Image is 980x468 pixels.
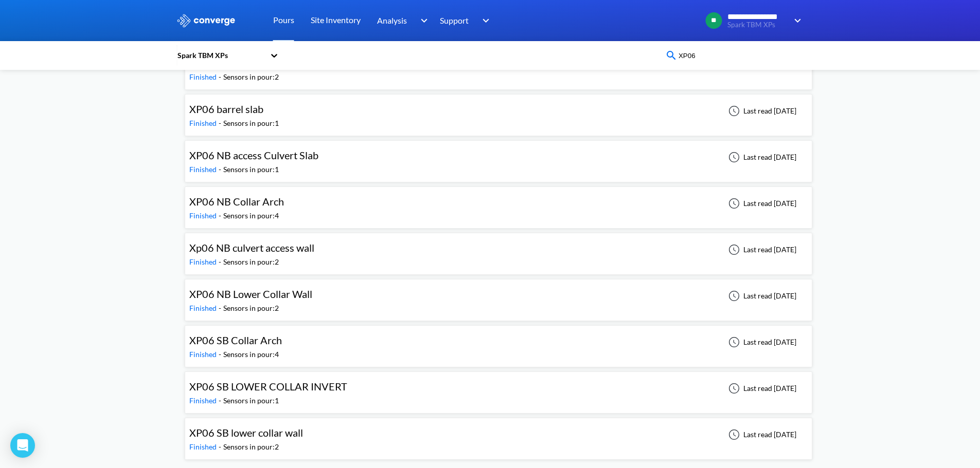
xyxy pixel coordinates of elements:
span: XP06 NB Lower Collar Wall [189,288,312,300]
img: downArrow.svg [788,14,804,27]
span: - [219,350,223,359]
img: downArrow.svg [414,14,430,27]
span: Xp06 NB culvert access wall [189,241,314,254]
span: Finished [189,350,219,359]
span: Finished [189,442,219,451]
span: Finished [189,211,219,220]
span: XP06 SB Collar Arch [189,334,282,346]
a: XP06 SB LOWER COLLAR INVERTFinished-Sensors in pour:1Last read [DATE] [185,383,812,392]
div: Open Intercom Messenger [10,433,35,458]
span: - [219,257,223,266]
img: icon-search-blue.svg [665,49,678,62]
div: Spark TBM XPs [176,50,265,61]
span: Support [440,14,469,27]
span: - [219,211,223,220]
span: XP06 SB LOWER COLLAR INVERT [189,380,347,392]
span: XP06 NB Collar Arch [189,195,284,208]
span: Finished [189,304,219,312]
span: Spark TBM XPs [727,21,787,29]
a: XP06 NB Collar ArchFinished-Sensors in pour:4Last read [DATE] [185,198,812,207]
img: downArrow.svg [476,14,492,27]
span: - [219,165,223,174]
div: Sensors in pour: 2 [223,71,279,83]
a: XP06 SB Collar ArchFinished-Sensors in pour:4Last read [DATE] [185,337,812,346]
a: XP06 barrel slabFinished-Sensors in pour:1Last read [DATE] [185,106,812,115]
span: Finished [189,257,219,266]
span: Analysis [377,14,407,27]
span: Finished [189,72,219,81]
span: Finished [189,165,219,174]
div: Sensors in pour: 1 [223,395,279,406]
span: - [219,442,223,451]
div: Sensors in pour: 4 [223,349,279,360]
div: Last read [DATE] [723,336,799,348]
div: Last read [DATE] [723,428,799,441]
div: Last read [DATE] [723,105,799,117]
div: Sensors in pour: 2 [223,441,279,453]
img: logo_ewhite.svg [176,14,236,27]
div: Sensors in pour: 2 [223,256,279,268]
div: Sensors in pour: 1 [223,118,279,129]
a: XP06 NB access Culvert SlabFinished-Sensors in pour:1Last read [DATE] [185,152,812,161]
div: Last read [DATE] [723,290,799,302]
div: Last read [DATE] [723,151,799,163]
span: Finished [189,119,219,127]
div: Last read [DATE] [723,197,799,210]
span: - [219,119,223,127]
a: XP06 NB Lower Collar WallFinished-Sensors in pour:2Last read [DATE] [185,291,812,299]
span: - [219,304,223,312]
span: XP06 barrel slab [189,103,263,115]
a: XP06 SB lower collar wallFinished-Sensors in pour:2Last read [DATE] [185,429,812,438]
div: Sensors in pour: 2 [223,303,279,314]
div: Last read [DATE] [723,382,799,395]
div: Sensors in pour: 1 [223,164,279,175]
div: Last read [DATE] [723,244,799,256]
div: Sensors in pour: 4 [223,210,279,221]
a: Xp06 NB culvert access wallFinished-Sensors in pour:2Last read [DATE] [185,245,812,253]
span: XP06 SB lower collar wall [189,426,303,439]
span: - [219,72,223,81]
span: XP06 NB access Culvert Slab [189,149,318,161]
input: Type your pour name [678,50,802,61]
span: Finished [189,396,219,405]
span: - [219,396,223,405]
